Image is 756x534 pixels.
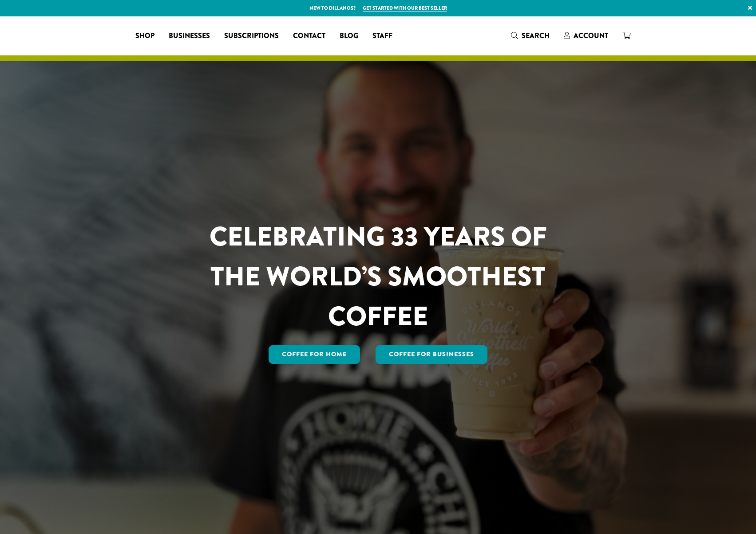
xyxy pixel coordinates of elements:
[376,345,487,364] a: Coffee For Businesses
[574,31,608,41] span: Account
[363,4,447,12] a: Get started with our best seller
[128,29,162,43] a: Shop
[340,31,358,42] span: Blog
[365,29,400,43] a: Staff
[169,31,210,42] span: Businesses
[135,31,154,42] span: Shop
[372,31,392,42] span: Staff
[522,31,550,41] span: Search
[504,28,557,43] a: Search
[293,31,325,42] span: Contact
[224,31,279,42] span: Subscriptions
[183,217,573,336] h1: CELEBRATING 33 YEARS OF THE WORLD’S SMOOTHEST COFFEE
[269,345,360,364] a: Coffee for Home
